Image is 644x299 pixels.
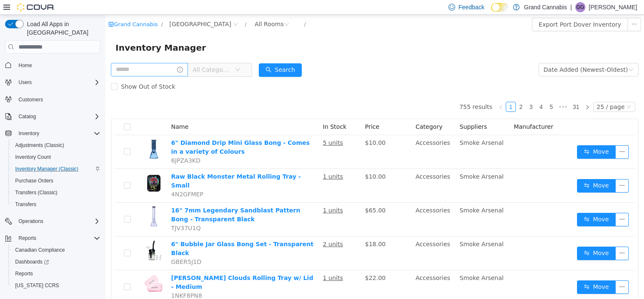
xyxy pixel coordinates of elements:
span: Load All Apps in [GEOGRAPHIC_DATA] [24,20,100,37]
span: Inventory Manager (Classic) [12,164,100,174]
span: Home [15,60,100,70]
i: icon: left [393,90,398,95]
button: Catalog [2,111,104,122]
td: Accessories [307,120,351,154]
u: 2 units [217,226,238,233]
a: icon: shopGrand Cannabis [3,6,52,13]
button: [US_STATE] CCRS [8,280,104,291]
li: Next 5 Pages [451,87,464,97]
span: $10.00 [260,125,280,131]
span: Washington CCRS [12,280,100,291]
span: In Stock [217,109,241,115]
img: Raw Black Monster Metal Rolling Tray - Small hero shot [38,158,59,179]
button: Operations [15,216,47,226]
span: Name [66,109,83,115]
p: [PERSON_NAME] [589,2,637,12]
i: icon: down [521,90,526,95]
a: Canadian Compliance [12,245,68,255]
td: Accessories [307,154,351,188]
button: icon: ellipsis [510,130,523,144]
li: 4 [431,87,441,97]
div: 25 / page [491,87,519,97]
span: 4N2GFMEP [66,176,98,183]
span: Reports [15,270,33,277]
span: Adjustments (Classic) [12,140,100,150]
span: / [199,6,200,13]
button: icon: swapMove [472,266,510,279]
span: Operations [15,216,100,226]
span: Transfers [15,201,36,208]
span: Smoke Arsenal [354,158,398,165]
a: Dashboards [12,257,52,267]
button: Reports [15,233,40,243]
u: 1 units [217,158,238,165]
li: 755 results [354,87,387,97]
span: Inventory Count [12,152,100,162]
span: TJV37U1Q [66,210,95,217]
span: Suppliers [354,109,382,115]
button: icon: swapMove [472,164,510,178]
a: [US_STATE] CCRS [12,280,62,291]
button: Inventory Count [8,151,104,163]
a: Reports [12,269,36,279]
li: 2 [411,87,421,97]
button: icon: swapMove [472,232,510,245]
a: 3 [421,87,430,97]
span: 1NKF8PN8 [66,277,97,284]
button: icon: swapMove [472,198,510,212]
span: Reports [15,233,100,243]
span: Catalog [15,111,100,122]
span: Inventory Count [15,154,51,160]
a: Inventory Manager (Classic) [12,164,82,174]
span: Smoke Arsenal [354,226,398,233]
a: Transfers [12,199,40,209]
u: 1 units [217,260,238,266]
span: Purchase Orders [15,177,54,184]
button: Inventory Manager (Classic) [8,163,104,175]
button: icon: ellipsis [510,266,523,279]
button: Inventory [15,128,43,139]
a: 5 [441,87,451,97]
button: Catalog [15,111,39,122]
button: Export Port Dover Inventory [427,3,523,16]
a: [PERSON_NAME] Clouds Rolling Tray w/ Lid - Medium [66,260,208,275]
span: Canadian Compliance [15,247,65,253]
td: Accessories [307,222,351,256]
span: Smoke Arsenal [354,260,398,266]
span: Category [310,109,337,115]
span: Port Dover [64,5,126,14]
span: Purchase Orders [12,176,100,186]
button: Operations [2,215,104,227]
button: icon: ellipsis [510,164,523,178]
u: 5 units [217,125,238,131]
span: Inventory Manager [10,26,106,40]
span: [US_STATE] CCRS [15,282,59,289]
button: icon: ellipsis [510,232,523,245]
span: $65.00 [260,192,280,199]
i: icon: shop [3,7,8,12]
span: Users [19,79,32,86]
li: Next Page [477,87,487,97]
span: Home [19,62,32,69]
span: Show Out of Stock [12,68,73,75]
button: Home [2,59,104,71]
a: 6" Diamond Drip Mini Glass Bong - Comes in a variety of Colours [66,125,204,140]
span: Catalog [19,113,36,120]
input: Dark Mode [491,3,509,12]
i: icon: right [480,90,485,95]
a: 16" 7mm Legendary Sandblast Pattern Bong - Transparent Black [66,192,195,208]
div: All Rooms [149,3,178,16]
td: Accessories [307,256,351,289]
i: icon: info-circle [72,52,78,58]
span: Smoke Arsenal [354,125,398,131]
button: Transfers (Classic) [8,187,104,198]
a: Adjustments (Classic) [12,140,67,150]
span: $22.00 [260,260,280,266]
span: Feedback [459,3,484,11]
span: ••• [451,87,464,97]
span: GG [577,2,585,12]
li: 5 [441,87,451,97]
span: Dashboards [12,257,100,267]
span: Customers [15,94,100,105]
a: Home [15,60,35,71]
